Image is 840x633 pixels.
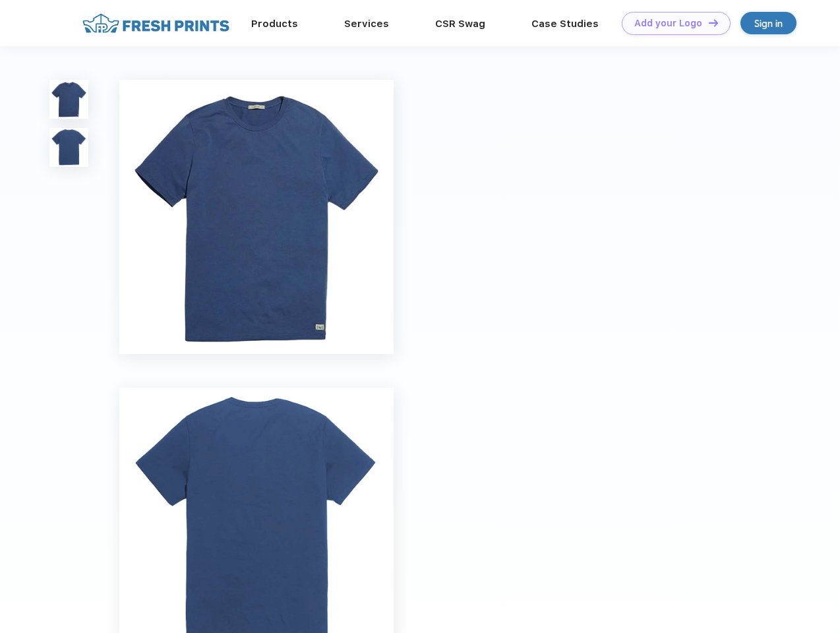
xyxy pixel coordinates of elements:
[119,80,394,354] img: func=resize&h=640
[49,128,88,167] img: func=resize&h=100
[740,12,796,34] a: Sign in
[709,19,718,26] img: DT
[251,18,298,30] a: Products
[344,18,389,30] a: Services
[435,18,485,30] a: CSR Swag
[754,16,783,31] div: Sign in
[49,80,88,119] img: func=resize&h=100
[634,18,702,29] div: Add your Logo
[78,12,233,35] img: fo%20logo%202.webp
